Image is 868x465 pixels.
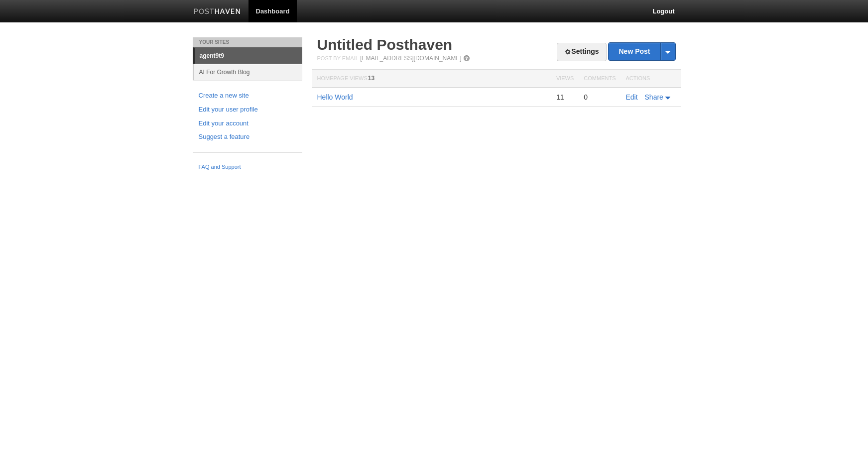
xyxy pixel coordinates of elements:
[312,70,551,88] th: Homepage Views
[645,93,663,101] span: Share
[621,70,681,88] th: Actions
[194,64,302,80] a: AI For Growth Blog
[199,118,296,129] a: Edit your account
[551,70,579,88] th: Views
[199,163,296,172] a: FAQ and Support
[195,48,302,64] a: agent9t9
[584,93,616,102] div: 0
[557,43,606,61] a: Settings
[194,8,241,16] img: Posthaven-bar
[193,37,302,47] li: Your Sites
[368,75,374,82] span: 13
[626,93,638,101] a: Edit
[317,55,359,61] span: Post by Email
[609,43,675,60] a: New Post
[199,105,296,115] a: Edit your user profile
[317,93,353,101] a: Hello World
[556,93,574,102] div: 11
[199,132,296,142] a: Suggest a feature
[199,91,296,101] a: Create a new site
[579,70,620,88] th: Comments
[317,36,453,53] a: Untitled Posthaven
[360,55,461,62] a: [EMAIL_ADDRESS][DOMAIN_NAME]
